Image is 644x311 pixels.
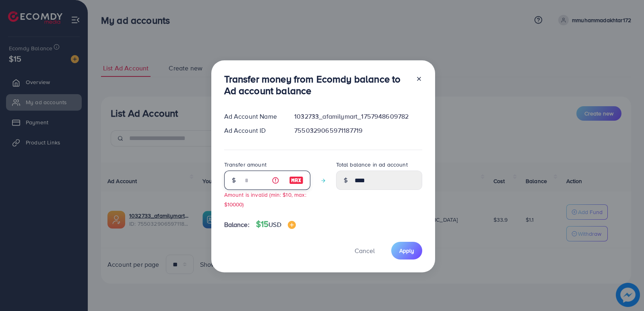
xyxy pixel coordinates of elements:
div: 7550329065971187719 [288,126,428,135]
span: Balance: [224,220,250,229]
span: Cancel [355,246,375,255]
div: Ad Account Name [218,112,288,121]
h3: Transfer money from Ecomdy balance to Ad account balance [224,73,409,97]
label: Total balance in ad account [336,161,408,169]
img: image [289,175,303,185]
span: USD [268,220,281,229]
h4: $15 [256,219,296,229]
button: Apply [391,242,422,259]
span: Apply [399,247,414,255]
div: Ad Account ID [218,126,288,135]
button: Cancel [345,242,385,259]
img: image [288,221,296,229]
small: Amount is invalid (min: $10, max: $10000) [224,191,306,208]
label: Transfer amount [224,161,266,169]
div: 1032733_afamilymart_1757948609782 [288,112,428,121]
